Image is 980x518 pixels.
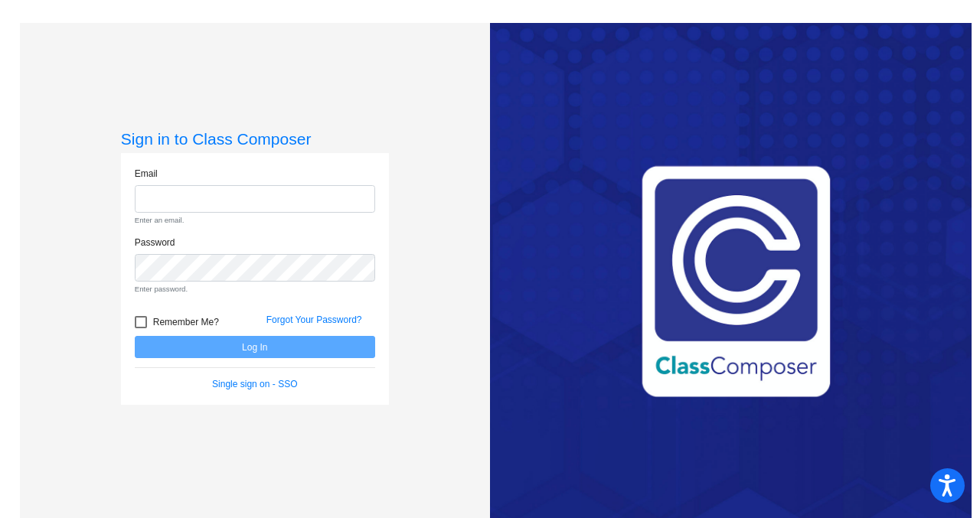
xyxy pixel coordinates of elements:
[121,129,389,148] h3: Sign in to Class Composer
[135,215,375,226] small: Enter an email.
[135,236,175,249] label: Password
[135,336,375,358] button: Log In
[135,167,158,181] label: Email
[212,379,297,389] a: Single sign on - SSO
[266,314,362,325] a: Forgot Your Password?
[153,313,219,331] span: Remember Me?
[135,284,375,295] small: Enter password.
